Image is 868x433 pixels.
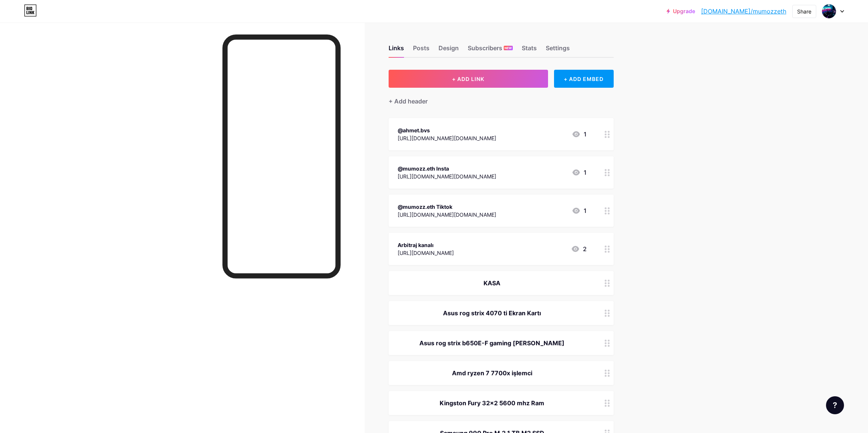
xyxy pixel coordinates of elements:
div: Settings [546,43,570,57]
div: Amd ryzen 7 7700x işlemci [398,369,587,378]
div: Links [389,43,404,57]
div: 1 [572,168,587,177]
span: + ADD LINK [452,76,484,82]
span: NEW [505,46,512,50]
img: mumozzeth [822,4,836,18]
div: [URL][DOMAIN_NAME] [398,249,454,257]
div: 1 [572,130,587,139]
div: Asus rog strix 4070 ti Ekran Kartı [398,309,587,318]
div: Share [797,7,811,15]
button: + ADD LINK [389,70,548,88]
div: Asus rog strix b650E-F gaming [PERSON_NAME] [398,339,587,348]
div: Stats [522,43,537,57]
div: @mumozz.eth Tiktok [398,203,496,211]
div: Posts [413,43,429,57]
div: 1 [572,206,587,215]
div: Design [439,43,459,57]
div: [URL][DOMAIN_NAME][DOMAIN_NAME] [398,134,496,142]
div: Kingston Fury 32x2 5600 mhz Ram [398,399,587,408]
div: KASA [398,279,587,288]
a: Upgrade [667,8,695,14]
div: [URL][DOMAIN_NAME][DOMAIN_NAME] [398,211,496,219]
div: @ahmet.bvs [398,126,496,134]
div: [URL][DOMAIN_NAME][DOMAIN_NAME] [398,172,496,180]
div: 2 [571,244,587,253]
div: + ADD EMBED [554,70,614,88]
div: Subscribers [468,43,513,57]
div: + Add header [389,97,428,106]
a: [DOMAIN_NAME]/mumozzeth [701,7,786,16]
div: Arbitraj kanalı [398,241,454,249]
div: @mumozz.eth Insta [398,165,496,172]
